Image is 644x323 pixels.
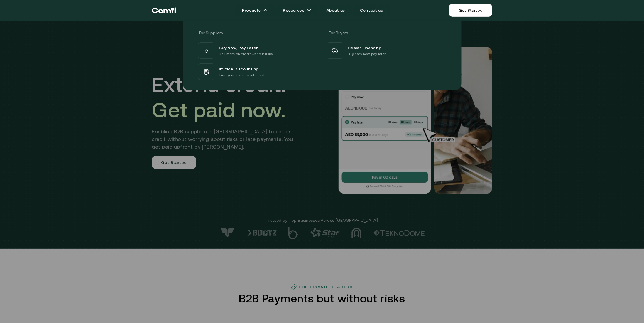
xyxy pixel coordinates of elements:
[219,51,273,57] p: Sell more on credit without risks
[197,41,319,60] a: Buy Now, Pay LaterSell more on credit without risks
[329,31,348,35] span: For Buyers
[263,8,268,13] img: arrow icons
[449,4,492,17] a: Get Started
[307,8,311,13] img: arrow icons
[235,4,275,16] a: Productsarrow icons
[197,62,319,81] a: Invoice DiscountingTurn your invoices into cash
[219,44,258,51] span: Buy Now, Pay Later
[219,72,266,78] p: Turn your invoices into cash
[348,51,386,57] p: Buy cars now, pay later
[348,44,382,51] span: Dealer Financing
[276,4,318,16] a: Resourcesarrow icons
[152,1,176,19] a: Return to the top of the Comfi home page
[320,4,352,16] a: About us
[199,31,223,35] span: For Suppliers
[219,65,259,72] span: Invoice Discounting
[326,41,447,60] a: Dealer FinancingBuy cars now, pay later
[353,4,390,16] a: Contact us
